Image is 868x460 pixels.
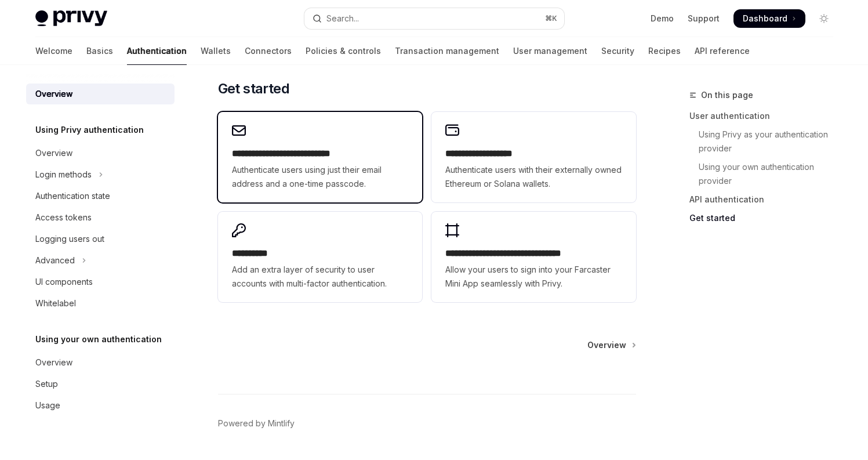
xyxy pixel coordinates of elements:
[689,158,842,190] a: Using your own authentication provider
[26,374,175,394] a: Setup
[35,356,72,370] div: Overview
[326,12,359,26] div: Search...
[431,112,635,202] a: **** **** **** ****Authenticate users with their externally owned Ethereum or Solana wallets.
[35,399,60,412] div: Usage
[688,13,720,24] a: Support
[201,37,231,65] a: Wallets
[689,107,842,125] a: User authentication
[743,13,787,24] span: Dashboard
[26,395,175,416] a: Usage
[35,332,162,346] h5: Using your own authentication
[218,418,295,429] a: Powered by Mintlify
[35,123,144,137] h5: Using Privy authentication
[218,212,422,302] a: **** *****Add an extra layer of security to user accounts with multi-factor authentication.
[648,37,681,65] a: Recipes
[232,263,408,291] span: Add an extra layer of security to user accounts with multi-factor authentication.
[127,37,187,65] a: Authentication
[445,163,622,191] span: Authenticate users with their externally owned Ethereum or Solana wallets.
[35,377,58,391] div: Setup
[26,186,175,207] a: Authentication state
[26,84,175,104] a: Overview
[689,209,842,227] a: Get started
[306,37,381,65] a: Policies & controls
[601,37,634,65] a: Security
[587,339,635,351] a: Overview
[695,37,750,65] a: API reference
[86,37,113,65] a: Basics
[35,10,107,27] img: light logo
[689,125,842,158] a: Using Privy as your authentication provider
[232,163,408,191] span: Authenticate users using just their email address and a one-time passcode.
[395,37,499,65] a: Transaction management
[689,190,842,209] a: API authentication
[26,271,175,292] a: UI components
[35,275,93,289] div: UI components
[218,79,289,98] span: Get started
[35,87,72,101] div: Overview
[35,189,110,203] div: Authentication state
[26,250,175,271] button: Toggle Advanced section
[35,168,92,182] div: Login methods
[35,296,76,310] div: Whitelabel
[26,229,175,249] a: Logging users out
[26,293,175,314] a: Whitelabel
[304,8,564,29] button: Open search
[733,9,805,28] a: Dashboard
[587,339,626,351] span: Overview
[651,13,674,24] a: Demo
[35,37,72,65] a: Welcome
[35,146,72,160] div: Overview
[26,352,175,373] a: Overview
[26,207,175,228] a: Access tokens
[245,37,292,65] a: Connectors
[35,253,75,267] div: Advanced
[545,14,557,23] span: ⌘ K
[26,143,175,164] a: Overview
[26,164,175,185] button: Toggle Login methods section
[701,88,753,102] span: On this page
[513,37,587,65] a: User management
[35,232,104,246] div: Logging users out
[815,9,833,28] button: Toggle dark mode
[445,263,622,291] span: Allow your users to sign into your Farcaster Mini App seamlessly with Privy.
[35,211,92,224] div: Access tokens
